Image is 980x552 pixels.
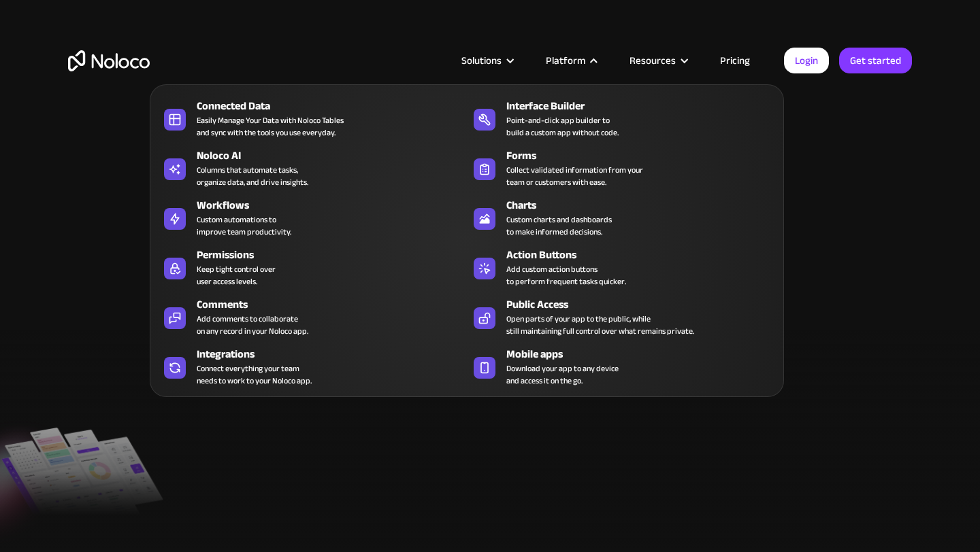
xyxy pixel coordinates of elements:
div: Permissions [197,247,473,263]
a: IntegrationsConnect everything your teamneeds to work to your Noloco app. [157,343,467,390]
div: Solutions [444,52,529,69]
a: Pricing [703,52,767,69]
div: Connected Data [197,98,473,114]
a: WorkflowsCustom automations toimprove team productivity. [157,194,467,241]
a: Get started [839,48,912,73]
div: Custom charts and dashboards to make informed decisions. [506,213,612,238]
span: Download your app to any device and access it on the go. [506,362,619,387]
div: Easily Manage Your Data with Noloco Tables and sync with the tools you use everyday. [197,114,344,139]
div: Action Buttons [506,247,783,263]
a: Mobile appsDownload your app to any deviceand access it on the go. [467,343,777,390]
div: Resources [630,52,676,69]
div: Connect everything your team needs to work to your Noloco app. [197,362,312,387]
a: Noloco AIColumns that automate tasks,organize data, and drive insights. [157,145,467,191]
div: Interface Builder [506,98,783,114]
h2: Business Apps for Teams [68,140,912,249]
div: Custom automations to improve team productivity. [197,213,291,238]
a: CommentsAdd comments to collaborateon any record in your Noloco app. [157,294,467,340]
a: PermissionsKeep tight control overuser access levels. [157,244,467,290]
nav: Platform [150,65,784,397]
div: Comments [197,296,473,313]
a: ChartsCustom charts and dashboardsto make informed decisions. [467,194,777,241]
div: Workflows [197,197,473,213]
div: Solutions [461,52,502,69]
a: Public AccessOpen parts of your app to the public, whilestill maintaining full control over what ... [467,294,777,340]
div: Open parts of your app to the public, while still maintaining full control over what remains priv... [506,313,694,337]
div: Platform [546,52,585,69]
div: Mobile apps [506,346,783,362]
div: Keep tight control over user access levels. [197,263,276,288]
div: Columns that automate tasks, organize data, and drive insights. [197,164,308,188]
div: Public Access [506,296,783,313]
a: Interface BuilderPoint-and-click app builder tobuild a custom app without code. [467,95,777,141]
a: home [68,50,150,71]
div: Add custom action buttons to perform frequent tasks quicker. [506,263,626,288]
a: FormsCollect validated information from yourteam or customers with ease. [467,145,777,191]
div: Noloco AI [197,148,473,164]
a: Action ButtonsAdd custom action buttonsto perform frequent tasks quicker. [467,244,777,290]
div: Resources [612,52,703,69]
a: Login [784,48,829,73]
a: Connected DataEasily Manage Your Data with Noloco Tablesand sync with the tools you use everyday. [157,95,467,141]
div: Add comments to collaborate on any record in your Noloco app. [197,313,308,337]
div: Charts [506,197,783,213]
div: Point-and-click app builder to build a custom app without code. [506,114,619,139]
div: Integrations [197,346,473,362]
div: Platform [529,52,612,69]
div: Forms [506,148,783,164]
div: Collect validated information from your team or customers with ease. [506,164,643,188]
